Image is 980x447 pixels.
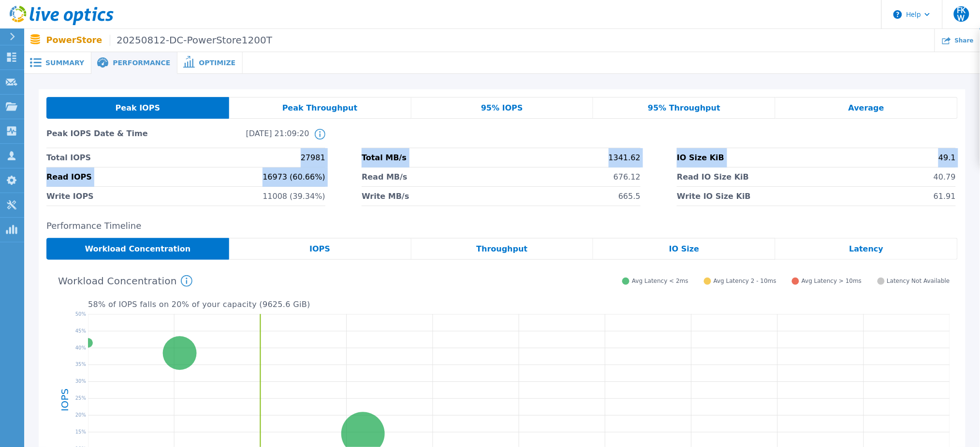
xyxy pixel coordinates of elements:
text: 45% [75,328,86,334]
span: 95% Throughput [648,104,720,112]
span: Total MB/s [362,148,407,167]
span: Workload Concentration [85,245,191,253]
span: Performance [113,59,170,66]
span: Peak IOPS Date & Time [46,129,178,148]
span: 61.91 [934,187,956,206]
span: IO Size KiB [677,148,724,167]
span: Summary [45,59,84,66]
span: 16973 (60.66%) [263,168,325,186]
span: 1341.62 [609,148,641,167]
span: Share [955,38,974,43]
p: 58 % of IOPS falls on 20 % of your capacity ( 9625.6 GiB ) [88,300,950,309]
span: Avg Latency 2 - 10ms [714,278,776,285]
span: Avg Latency > 10ms [802,278,862,285]
text: 50% [75,311,86,317]
span: 27981 [301,148,325,167]
span: [DATE] 21:09:20 [178,129,309,148]
span: 665.5 [618,187,641,206]
span: FKW [954,6,969,22]
span: 676.12 [614,168,641,186]
span: Peak Throughput [282,104,358,112]
span: Throughput [476,245,527,253]
span: 20250812-DC-PowerStore1200T [110,35,272,46]
h4: IOPS [60,363,70,436]
span: 40.79 [934,168,956,186]
span: IOPS [309,245,330,253]
p: PowerStore [46,35,272,46]
span: 95% IOPS [481,104,523,112]
text: 40% [75,345,86,350]
span: Average [848,104,884,112]
span: Latency [849,245,884,253]
h2: Performance Timeline [46,221,958,231]
h4: Workload Concentration [58,275,192,287]
span: Read IOPS [46,168,92,186]
span: Latency Not Available [887,278,950,285]
span: 11008 (39.34%) [263,187,325,206]
text: 35% [75,362,86,367]
span: Write IOPS [46,187,94,206]
span: Avg Latency < 2ms [632,278,688,285]
span: Write MB/s [362,187,409,206]
span: Total IOPS [46,148,91,167]
span: Write IO Size KiB [677,187,751,206]
span: Optimize [199,59,235,66]
span: Read IO Size KiB [677,168,749,186]
span: Peak IOPS [116,104,160,112]
span: IO Size [669,245,699,253]
span: 49.1 [938,148,956,167]
span: Read MB/s [362,168,407,186]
